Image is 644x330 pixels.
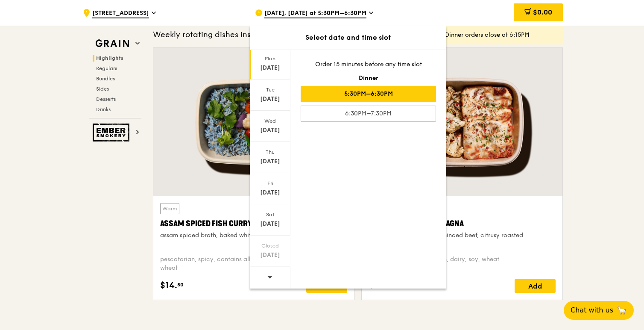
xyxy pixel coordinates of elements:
[251,189,289,197] div: [DATE]
[251,95,289,103] div: [DATE]
[301,60,436,69] div: Order 15 minutes before any time slot
[96,76,115,82] span: Bundles
[153,29,563,41] div: Weekly rotating dishes inspired by flavours from around the world.
[93,124,132,141] img: Ember Smokery web logo
[160,279,177,292] span: $14.
[96,86,109,92] span: Sides
[160,218,347,230] div: Assam Spiced Fish Curry
[571,305,613,315] span: Chat with us
[251,211,289,218] div: Sat
[445,31,556,39] div: Dinner orders close at 6:15PM
[251,55,289,62] div: Mon
[515,279,556,293] div: Add
[96,55,123,61] span: Highlights
[301,106,436,122] div: 6:30PM–7:30PM
[251,64,289,72] div: [DATE]
[251,118,289,124] div: Wed
[160,231,347,240] div: assam spiced broth, baked white fish, butterfly blue pea rice
[93,36,132,51] img: Grain web logo
[92,9,149,18] span: [STREET_ADDRESS]
[617,305,627,315] span: 🦙
[301,74,436,82] div: Dinner
[251,180,289,187] div: Fri
[264,9,366,18] span: [DATE], [DATE] at 5:30PM–6:30PM
[160,255,347,272] div: pescatarian, spicy, contains allium, egg, nuts, shellfish, soy, wheat
[251,242,289,249] div: Closed
[251,126,289,135] div: [DATE]
[564,301,634,320] button: Chat with us🦙
[160,203,179,214] div: Warm
[301,86,436,102] div: 5:30PM–6:30PM
[251,86,289,93] div: Tue
[96,106,111,112] span: Drinks
[251,251,289,259] div: [DATE]
[369,218,556,230] div: Plant-Based Beef Lasagna
[533,8,552,16] span: $0.00
[251,157,289,166] div: [DATE]
[96,96,116,102] span: Desserts
[251,220,289,228] div: [DATE]
[369,255,556,272] div: vegetarian, contains allium, dairy, soy, wheat
[177,281,184,288] span: 50
[96,65,117,71] span: Regulars
[369,231,556,248] div: fennel seed, plant-based minced beef, citrusy roasted cauliflower
[251,149,289,156] div: Thu
[306,279,347,293] div: Add
[250,32,446,43] div: Select date and time slot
